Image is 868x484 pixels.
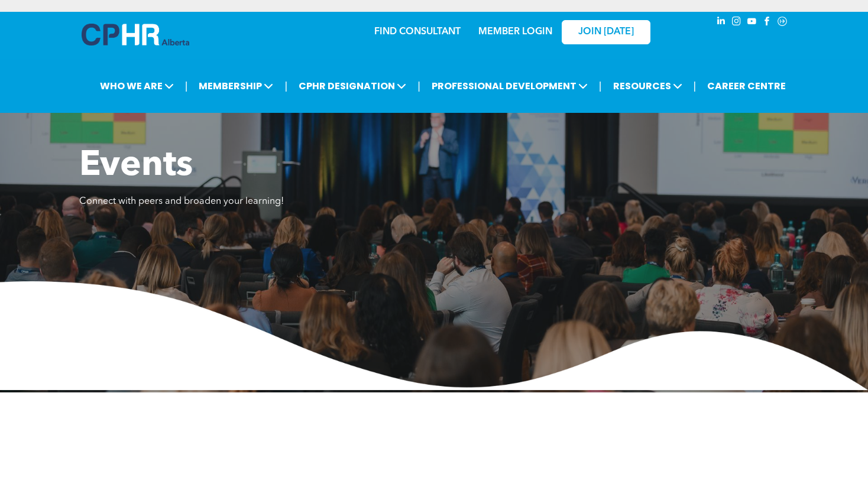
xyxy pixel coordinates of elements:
a: Social network [776,15,789,31]
li: | [185,74,188,98]
span: RESOURCES [610,75,686,97]
span: JOIN [DATE] [578,27,634,38]
span: Events [79,148,193,184]
span: Connect with peers and broaden your learning! [79,197,284,206]
a: MEMBER LOGIN [478,27,552,37]
img: A blue and white logo for cp alberta [82,24,189,46]
li: | [284,74,287,98]
a: JOIN [DATE] [562,20,650,44]
a: FIND CONSULTANT [374,27,461,37]
li: | [599,74,602,98]
span: WHO WE ARE [96,75,177,97]
a: linkedin [714,15,727,31]
span: CPHR DESIGNATION [295,75,410,97]
a: facebook [760,15,773,31]
a: youtube [745,15,758,31]
span: MEMBERSHIP [195,75,277,97]
span: PROFESSIONAL DEVELOPMENT [428,75,591,97]
li: | [417,74,420,98]
a: CAREER CENTRE [704,75,789,97]
a: instagram [730,15,743,31]
li: | [694,74,697,98]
